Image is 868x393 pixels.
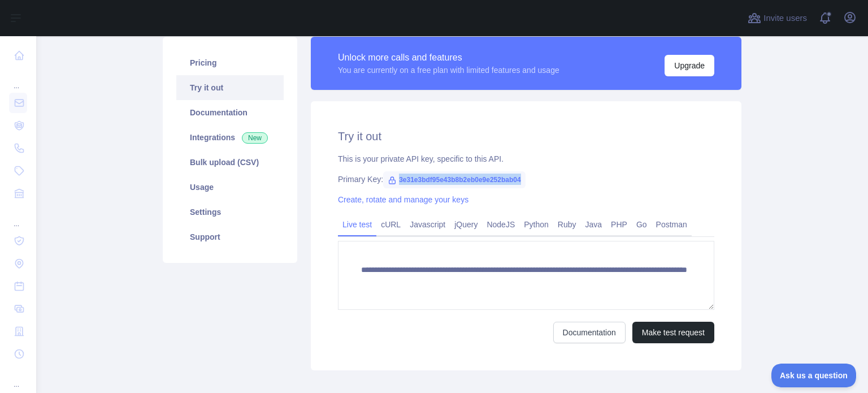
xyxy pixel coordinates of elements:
span: Invite users [763,12,807,25]
div: You are currently on a free plan with limited features and usage [338,64,559,76]
a: Ruby [553,215,581,234]
span: New [242,132,268,144]
a: NodeJS [482,215,519,234]
a: PHP [606,215,632,234]
a: jQuery [450,215,482,234]
button: Invite users [745,9,809,27]
a: Pricing [176,50,284,75]
a: Create, rotate and manage your keys [338,195,468,204]
iframe: Toggle Customer Support [771,364,857,387]
a: Try it out [176,75,284,100]
a: Go [632,215,652,234]
h2: Try it out [338,128,714,144]
a: Java [581,215,607,234]
div: This is your private API key, specific to this API. [338,153,714,165]
a: Usage [176,175,284,200]
div: Unlock more calls and features [338,51,559,64]
a: Integrations New [176,125,284,150]
div: ... [9,206,27,228]
a: Postman [652,215,692,234]
a: Bulk upload (CSV) [176,150,284,175]
a: cURL [376,215,405,234]
a: Support [176,224,284,249]
a: Javascript [405,215,450,234]
div: ... [9,366,27,389]
button: Make test request [632,322,714,343]
a: Documentation [176,100,284,125]
div: ... [9,68,27,90]
a: Python [519,215,553,234]
button: Upgrade [665,55,714,76]
a: Documentation [553,322,626,343]
a: Live test [338,215,376,234]
span: 3e31e3bdf95e43b8b2eb0e9e252bab04 [383,171,525,188]
a: Settings [176,200,284,224]
div: Primary Key: [338,174,714,185]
